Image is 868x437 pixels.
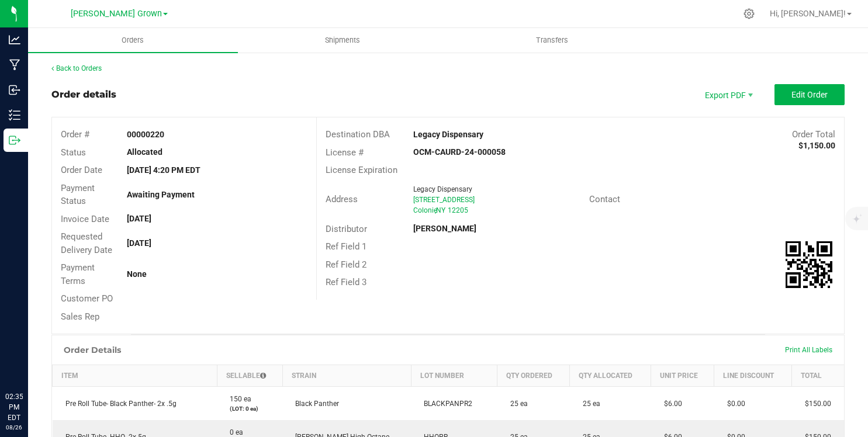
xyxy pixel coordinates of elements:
[224,404,275,413] p: (LOT: 0 ea)
[497,365,570,387] th: Qty Ordered
[106,35,160,46] span: Orders
[786,241,832,288] qrcode: 00000220
[693,84,763,105] li: Export PDF
[326,165,397,175] span: License Expiration
[326,224,367,234] span: Distributor
[447,28,657,53] a: Transfers
[326,259,366,270] span: Ref Field 2
[217,365,282,387] th: Sellable
[61,183,95,207] span: Payment Status
[9,84,20,96] inline-svg: Inbound
[577,400,600,408] span: 25 ea
[520,35,584,46] span: Transfers
[658,400,682,408] span: $6.00
[742,8,756,19] div: Manage settings
[792,365,844,387] th: Total
[714,365,792,387] th: Line Discount
[413,206,437,214] span: Colonie
[411,365,497,387] th: Lot Number
[282,365,411,387] th: Strain
[61,214,109,224] span: Invoice Date
[413,185,472,193] span: Legacy Dispensary
[9,134,20,146] inline-svg: Outbound
[418,400,472,408] span: BLACKPANPR2
[504,400,528,408] span: 25 ea
[448,206,468,214] span: 12205
[127,130,164,139] strong: 00000220
[224,428,243,436] span: 0 ea
[570,365,651,387] th: Qty Allocated
[224,395,251,403] span: 150 ea
[127,190,195,199] strong: Awaiting Payment
[651,365,714,387] th: Unit Price
[127,214,151,223] strong: [DATE]
[326,194,358,204] span: Address
[326,277,366,287] span: Ref Field 3
[5,423,23,432] p: 08/26
[61,262,95,286] span: Payment Terms
[326,147,364,158] span: License #
[9,59,20,71] inline-svg: Manufacturing
[61,129,89,140] span: Order #
[127,238,151,248] strong: [DATE]
[5,391,23,423] p: 02:35 PM EDT
[9,34,20,46] inline-svg: Analytics
[61,311,99,322] span: Sales Rep
[61,165,102,175] span: Order Date
[413,130,483,139] strong: Legacy Dispensary
[51,88,116,102] div: Order details
[53,365,217,387] th: Item
[798,141,835,150] strong: $1,150.00
[435,206,436,214] span: ,
[61,147,86,158] span: Status
[28,28,238,53] a: Orders
[12,344,47,379] iframe: Resource center
[61,231,112,255] span: Requested Delivery Date
[71,9,162,19] span: [PERSON_NAME] Grown
[792,129,835,140] span: Order Total
[309,35,376,46] span: Shipments
[61,293,113,304] span: Customer PO
[238,28,448,53] a: Shipments
[774,84,845,105] button: Edit Order
[436,206,445,214] span: NY
[413,224,476,233] strong: [PERSON_NAME]
[64,345,121,355] h1: Order Details
[721,400,745,408] span: $0.00
[60,400,177,408] span: Pre Roll Tube- Black Panther- 2x .5g
[413,147,506,157] strong: OCM-CAURD-24-000058
[413,196,475,204] span: [STREET_ADDRESS]
[785,346,832,354] span: Print All Labels
[9,109,20,121] inline-svg: Inventory
[326,241,366,252] span: Ref Field 1
[127,165,200,175] strong: [DATE] 4:20 PM EDT
[127,147,162,157] strong: Allocated
[791,90,828,99] span: Edit Order
[127,269,147,279] strong: None
[589,194,620,204] span: Contact
[326,129,390,140] span: Destination DBA
[770,9,846,18] span: Hi, [PERSON_NAME]!
[786,241,832,288] img: Scan me!
[799,400,831,408] span: $150.00
[51,64,102,72] a: Back to Orders
[289,400,339,408] span: Black Panther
